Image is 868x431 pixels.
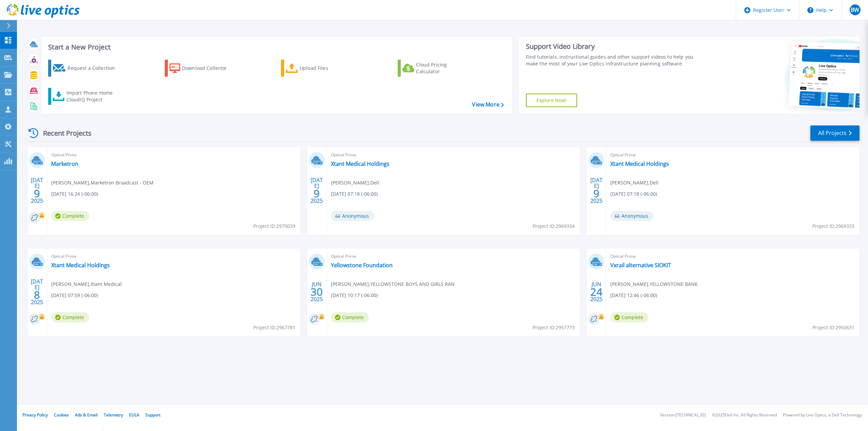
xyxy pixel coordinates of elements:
span: Anonymous [610,211,653,221]
a: Yellowstone Foundation [331,262,393,269]
a: All Projects [810,125,860,141]
a: Vxrail alternative SIOKIT [610,262,671,269]
li: Version: [TECHNICAL_ID] [660,413,706,417]
a: Support [145,412,160,418]
div: Import Phone Home CloudIQ Project [66,90,119,103]
span: 30 [311,289,323,295]
span: 8 [34,292,40,298]
span: 9 [314,191,320,196]
a: Marketron [51,160,78,167]
span: [PERSON_NAME] , YELLOWSTONE BANK [610,280,698,288]
div: [DATE] 2025 [590,178,603,203]
a: Cloud Pricing Calculator [398,60,473,77]
span: [DATE] 16:24 (-06:00) [51,190,98,198]
span: Anonymous [331,211,374,221]
h3: Start a New Project [48,43,504,51]
span: Optical Prime [51,151,296,159]
span: [PERSON_NAME] , YELLOWSTONE BOYS AND GIRLS RAN [331,280,455,288]
a: Download Collector [165,60,240,77]
a: Telemetry [104,412,123,418]
a: Xtant Medical Holdings [331,160,390,167]
span: 9 [593,191,599,196]
a: Xtant Medical Holdings [51,262,110,269]
span: Project ID: 2969334 [533,222,575,230]
span: [DATE] 10:17 (-06:00) [331,292,378,299]
span: Project ID: 2957773 [533,324,575,331]
span: Project ID: 2969333 [812,222,854,230]
span: Complete [51,211,89,221]
div: JUN 2025 [310,279,323,304]
a: Privacy Policy [22,412,48,418]
span: 24 [590,289,603,295]
span: Optical Prime [331,253,576,260]
span: [DATE] 12:46 (-06:00) [610,292,657,299]
li: © 2025 Dell Inc. All Rights Reserved [712,413,777,417]
span: Project ID: 2950631 [812,324,854,331]
a: EULA [129,412,139,418]
div: Recent Projects [26,125,101,141]
div: [DATE] 2025 [310,178,323,203]
span: Complete [51,312,89,322]
li: Powered by Live Optics, a Dell Technology [783,413,862,417]
div: [DATE] 2025 [31,178,43,203]
div: Find tutorials, instructional guides and other support videos to help you make the most of your L... [526,54,702,67]
span: 9 [34,191,40,196]
div: Upload Files [300,61,354,75]
span: [DATE] 07:18 (-06:00) [331,190,378,198]
span: BW [851,7,859,13]
a: Xtant Medical Holdings [610,160,669,167]
span: Optical Prime [331,151,576,159]
a: Upload Files [281,60,357,77]
div: Download Collector [182,61,236,75]
div: Support Video Library [526,42,702,51]
div: Request a Collection [67,61,122,75]
a: View More [472,101,504,108]
span: [DATE] 07:18 (-06:00) [610,190,657,198]
span: [PERSON_NAME] , Dell [331,179,379,187]
div: [DATE] 2025 [31,279,43,304]
a: Request a Collection [48,60,124,77]
span: [PERSON_NAME] , Dell [610,179,658,187]
div: Cloud Pricing Calculator [416,61,470,75]
span: [DATE] 07:59 (-06:00) [51,292,98,299]
a: Ads & Email [75,412,98,418]
span: Complete [610,312,648,322]
a: Cookies [54,412,69,418]
div: JUN 2025 [590,279,603,304]
span: Optical Prime [610,151,855,159]
a: Explore Now! [526,94,577,107]
span: Optical Prime [51,253,296,260]
span: Project ID: 2970039 [253,222,295,230]
span: [PERSON_NAME] , Xtant Medical [51,280,122,288]
span: Optical Prime [610,253,855,260]
span: Complete [331,312,369,322]
span: [PERSON_NAME] , Marketron Broadcast - OEM [51,179,154,187]
span: Project ID: 2967781 [253,324,295,331]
